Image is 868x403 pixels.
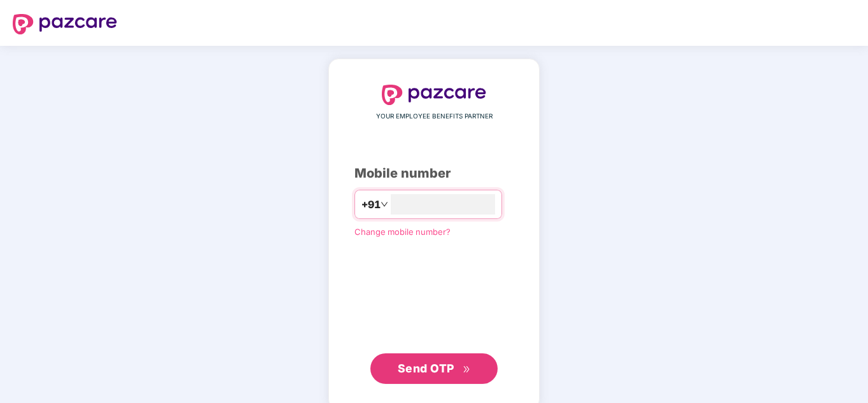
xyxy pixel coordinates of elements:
button: Send OTPdouble-right [370,353,498,384]
a: Change mobile number? [354,227,451,237]
img: logo [13,14,117,34]
span: YOUR EMPLOYEE BENEFITS PARTNER [376,111,493,122]
span: down [381,201,388,208]
span: +91 [361,197,381,213]
span: double-right [463,365,471,374]
div: Mobile number [354,164,514,183]
img: logo [382,85,486,105]
span: Send OTP [398,362,454,375]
